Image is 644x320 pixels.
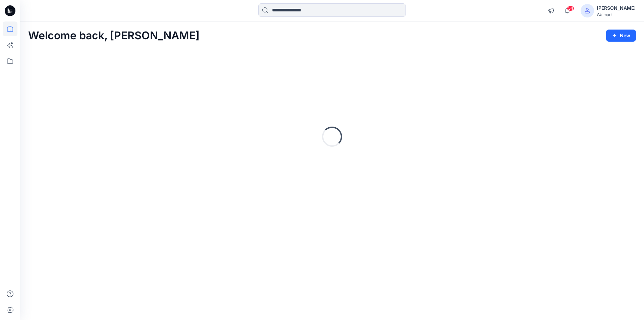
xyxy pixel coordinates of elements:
[28,30,200,42] h2: Welcome back, [PERSON_NAME]
[597,4,636,12] div: [PERSON_NAME]
[567,6,574,11] span: 54
[597,12,636,17] div: Walmart
[606,30,636,42] button: New
[585,8,590,13] svg: avatar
